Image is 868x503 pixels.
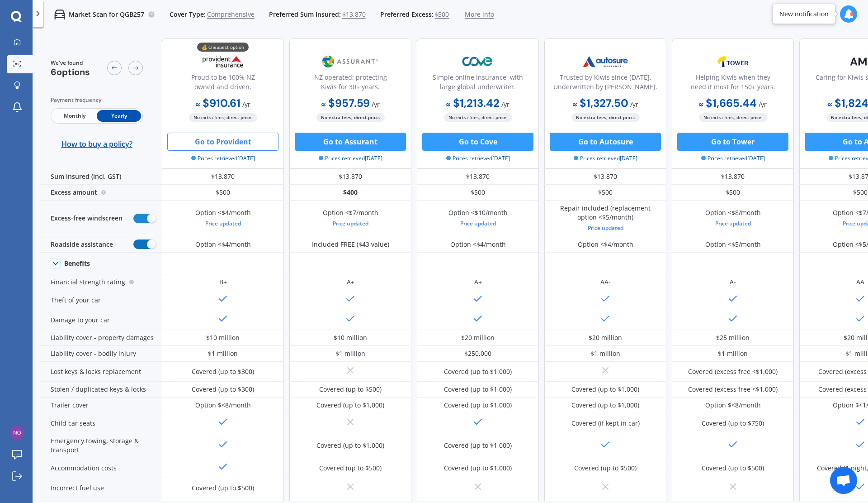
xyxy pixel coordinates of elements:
[578,240,633,249] div: Option <$4/month
[189,113,257,122] span: No extra fees, direct price.
[40,433,162,458] div: Emergency towing, storage & transport
[40,201,162,236] div: Excess-free windscreen
[450,240,506,249] div: Option <$4/month
[312,240,389,249] div: Included FREE ($43 value)
[316,113,385,122] span: No extra fees, direct price.
[219,278,227,287] div: B+
[61,139,132,149] span: How to buy a policy?
[718,349,748,358] div: $1 million
[195,240,251,249] div: Option <$4/month
[716,333,750,342] div: $25 million
[856,278,864,287] div: AA
[688,385,778,394] div: Covered (excess free <$1,000)
[703,50,763,73] img: Tower.webp
[40,330,162,346] div: Liability cover - property damages
[162,169,284,185] div: $13,870
[319,464,382,473] div: Covered (up to $500)
[701,154,765,163] span: Prices retrieved [DATE]
[289,185,411,201] div: $400
[195,208,251,228] div: Option <$4/month
[688,367,778,376] div: Covered (excess free <$1,000)
[544,169,666,185] div: $13,870
[444,464,512,473] div: Covered (up to $1,000)
[197,43,249,52] div: 💰 Cheapest option
[425,72,531,95] div: Simple online insurance, with large global underwriter.
[444,441,512,450] div: Covered (up to $1,000)
[446,96,500,110] b: $1,213.42
[192,484,254,493] div: Covered (up to $500)
[434,10,449,19] span: $500
[195,219,251,228] div: Price updated
[97,110,141,122] span: Yearly
[269,10,341,19] span: Preferred Sum Insured:
[444,385,512,394] div: Covered (up to $1,000)
[422,133,533,151] button: Go to Cove
[335,349,365,358] div: $1 million
[208,349,238,358] div: $1 million
[40,185,162,201] div: Excess amount
[550,133,661,151] button: Go to Autosure
[316,401,384,410] div: Covered (up to $1,000)
[289,169,411,185] div: $13,870
[446,154,510,163] span: Prices retrieved [DATE]
[705,401,761,410] div: Option $<8/month
[574,154,637,163] span: Prices retrieved [DATE]
[323,208,378,228] div: Option <$7/month
[759,100,767,109] span: / yr
[448,219,508,228] div: Price updated
[51,59,90,67] span: We've found
[444,367,512,376] div: Covered (up to $1,000)
[295,133,406,151] button: Go to Assurant
[40,236,162,253] div: Roadside assistance
[672,185,794,201] div: $500
[444,113,512,122] span: No extra fees, direct price.
[589,333,622,342] div: $20 million
[347,278,354,287] div: A+
[162,185,284,201] div: $500
[474,278,482,287] div: A+
[193,50,253,73] img: Provident.png
[40,169,162,185] div: Sum insured (incl. GST)
[465,10,494,19] span: More info
[461,333,495,342] div: $20 million
[444,401,512,410] div: Covered (up to $1,000)
[69,10,144,19] p: Market Scan for QGB257
[702,419,764,428] div: Covered (up to $750)
[40,290,162,310] div: Theft of your car
[544,185,666,201] div: $500
[551,224,660,233] div: Price updated
[600,278,611,287] div: AA-
[167,133,278,151] button: Go to Provident
[321,96,370,110] b: $957.59
[316,441,384,450] div: Covered (up to $1,000)
[779,10,829,19] div: New notification
[705,208,761,228] div: Option <$8/month
[64,259,90,268] div: Benefits
[699,113,767,122] span: No extra fees, direct price.
[192,367,254,376] div: Covered (up to $300)
[590,349,620,358] div: $1 million
[448,50,508,73] img: Cove.webp
[702,464,764,473] div: Covered (up to $500)
[677,133,788,151] button: Go to Tower
[207,10,255,19] span: Comprehensive
[334,333,367,342] div: $10 million
[52,110,97,122] span: Monthly
[40,478,162,498] div: Incorrect fuel use
[40,382,162,398] div: Stolen / duplicated keys & locks
[730,278,736,287] div: A-
[10,426,24,440] img: ba2f8963dafc816237ade7b4657e5318
[170,72,276,95] div: Proud to be 100% NZ owned and driven.
[51,96,143,105] div: Payment frequency
[342,10,366,19] span: $13,870
[192,385,254,394] div: Covered (up to $300)
[191,154,255,163] span: Prices retrieved [DATE]
[448,208,508,228] div: Option <$10/month
[40,346,162,362] div: Liability cover - bodily injury
[319,154,382,163] span: Prices retrieved [DATE]
[573,96,628,110] b: $1,327.50
[297,72,404,95] div: NZ operated; protecting Kiwis for 30+ years.
[571,401,639,410] div: Covered (up to $1,000)
[417,169,539,185] div: $13,870
[54,9,65,20] img: car.f15378c7a67c060ca3f3.svg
